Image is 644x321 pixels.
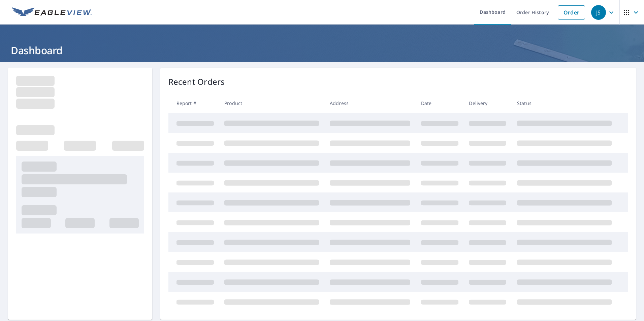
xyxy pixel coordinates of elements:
img: EV Logo [12,7,92,17]
h1: Dashboard [8,43,636,57]
p: Recent Orders [168,76,225,88]
th: Status [512,93,617,113]
th: Delivery [463,93,512,113]
div: JS [591,5,606,20]
th: Address [324,93,416,113]
th: Date [416,93,464,113]
th: Product [219,93,324,113]
a: Order [558,5,585,20]
th: Report # [168,93,219,113]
